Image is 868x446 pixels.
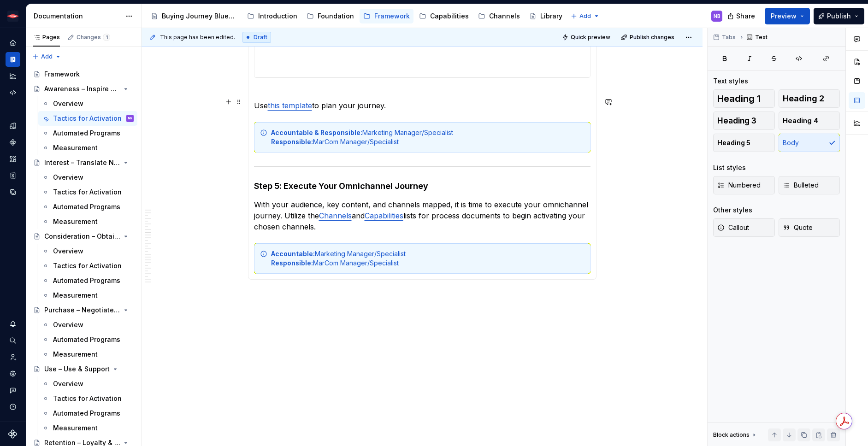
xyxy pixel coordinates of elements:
[30,303,137,317] a: Purchase – Negotiate & Place Order
[568,10,602,23] button: Add
[713,218,775,237] button: Callout
[147,9,242,23] a: Buying Journey Blueprint
[53,261,122,270] div: Tactics for Activation
[722,34,736,41] span: Tabs
[783,223,813,232] span: Quote
[243,9,301,23] a: Introduction
[783,94,824,103] span: Heading 2
[44,232,120,241] div: Consideration – Obtain Samples & Evaluate
[713,89,775,108] button: Heading 1
[53,320,83,329] div: Overview
[38,406,137,421] a: Automated Programs
[38,347,137,362] a: Measurement
[540,12,562,21] div: Library
[53,291,98,300] div: Measurement
[38,332,137,347] a: Automated Programs
[34,12,121,21] div: Documentation
[365,211,403,220] a: Capabilities
[160,34,235,41] span: This page has been edited.
[128,114,132,123] div: NB
[254,181,428,191] strong: Step 5: Execute Your Omnichannel Journey
[103,34,110,41] span: 1
[717,181,761,190] span: Numbered
[53,188,122,197] div: Tactics for Activation
[717,116,756,125] span: Heading 3
[713,176,775,194] button: Numbered
[6,350,20,364] a: Invite team
[53,335,120,344] div: Automated Programs
[38,258,137,273] a: Tactics for Activation
[33,34,60,41] div: Pages
[38,288,137,303] a: Measurement
[783,181,819,190] span: Bulleted
[53,202,120,211] div: Automated Programs
[6,333,20,348] button: Search ⌘K
[6,383,20,398] div: Contact support
[53,173,83,182] div: Overview
[779,176,840,194] button: Bulleted
[44,158,120,167] div: Interest – Translate Needs & Ideate
[38,376,137,391] a: Overview
[271,249,585,268] div: Marketing Manager/Specialist MarCom Manager/Specialist
[6,366,20,381] a: Settings
[44,305,120,315] div: Purchase – Negotiate & Place Order
[723,8,761,24] button: Share
[717,138,750,147] span: Heading 5
[779,89,840,108] button: Heading 2
[6,118,20,133] a: Design tokens
[6,52,20,67] div: Documentation
[713,163,746,172] div: List styles
[30,155,137,170] a: Interest – Translate Needs & Ideate
[6,85,20,100] a: Code automation
[53,350,98,359] div: Measurement
[53,114,122,123] div: Tactics for Activation
[53,129,120,138] div: Automated Programs
[271,129,362,136] strong: Accountable & Responsible:
[6,317,20,331] button: Notifications
[53,246,83,256] div: Overview
[579,12,591,20] span: Add
[6,69,20,83] div: Analytics
[474,9,524,23] a: Channels
[6,135,20,150] div: Components
[53,143,98,153] div: Measurement
[713,205,752,215] div: Other styles
[30,82,137,96] a: Awareness – Inspire & Find
[771,12,797,21] span: Preview
[415,9,472,23] a: Capabilities
[38,185,137,200] a: Tactics for Activation
[717,94,761,103] span: Heading 1
[258,12,297,21] div: Introduction
[53,394,122,403] div: Tactics for Activation
[710,31,740,44] button: Tabs
[30,362,137,376] a: Use – Use & Support
[162,12,238,21] div: Buying Journey Blueprint
[38,96,137,111] a: Overview
[271,250,315,258] strong: Accountable:
[6,168,20,183] a: Storybook stories
[38,317,137,332] a: Overview
[53,217,98,226] div: Measurement
[271,138,313,146] strong: Responsible:
[271,259,313,267] strong: Responsible:
[44,84,120,94] div: Awareness – Inspire & Find
[254,34,267,41] span: Draft
[38,214,137,229] a: Measurement
[303,9,358,23] a: Foundation
[6,185,20,200] a: Data sources
[736,12,755,21] span: Share
[526,9,566,23] a: Library
[360,9,413,23] a: Framework
[8,429,18,439] svg: Supernova Logo
[44,364,110,374] div: Use – Use & Support
[254,89,590,111] p: Use to plan your journey.
[717,223,749,232] span: Callout
[30,67,137,82] a: Framework
[7,11,18,22] img: ebcb961f-3702-4f4f-81a3-20bbd08d1a2b.png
